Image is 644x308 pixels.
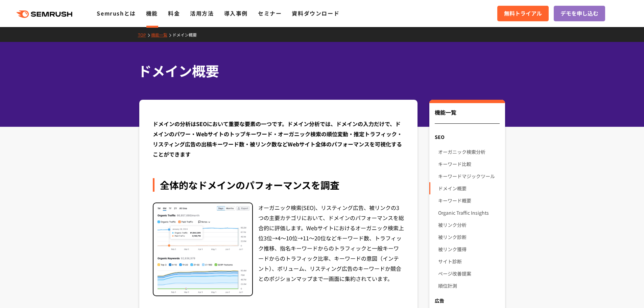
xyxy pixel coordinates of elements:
a: Semrushとは [97,9,136,17]
div: オーガニック検索(SEO)、リスティング広告、被リンクの3つの主要カテゴリにおいて、ドメインのパフォーマンスを総合的に評価します。Webサイトにおけるオーガニック検索上位3位→4～10位→11～... [258,203,404,297]
a: 被リンク獲得 [438,243,499,255]
span: デモを申し込む [560,9,598,18]
div: 機能一覧 [435,108,499,124]
a: 被リンク分析 [438,219,499,231]
a: 料金 [168,9,180,17]
a: サイト診断 [438,255,499,267]
a: キーワードマジックツール [438,170,499,182]
a: オーガニック検索分析 [438,146,499,158]
a: 導入事例 [224,9,248,17]
a: セミナー [258,9,282,17]
a: デモを申し込む [554,6,605,21]
a: ドメイン概要 [172,32,202,38]
a: TOP [138,32,151,38]
h1: ドメイン概要 [138,61,500,81]
img: 全体的なドメインのパフォーマンスを調査 [153,203,252,296]
div: ドメインの分析はSEOにおいて重要な要素の一つです。ドメイン分析では、ドメインの入力だけで、ドメインのパワー・Webサイトのトップキーワード・オーガニック検索の順位変動・推定トラフィック・リステ... [153,119,404,159]
a: ドメイン概要 [438,182,499,194]
a: ページ改善提案 [438,267,499,280]
span: 無料トライアル [504,9,542,18]
a: 被リンク診断 [438,231,499,243]
a: 活用方法 [190,9,214,17]
a: 機能 [146,9,158,17]
a: Organic Traffic Insights [438,207,499,219]
div: SEO [429,131,505,143]
a: 無料トライアル [497,6,549,21]
a: キーワード概要 [438,194,499,207]
a: 順位計測 [438,280,499,292]
a: 資料ダウンロード [292,9,339,17]
div: 広告 [429,294,505,307]
a: 機能一覧 [151,32,172,38]
a: キーワード比較 [438,158,499,170]
div: 全体的なドメインのパフォーマンスを調査 [153,178,404,192]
